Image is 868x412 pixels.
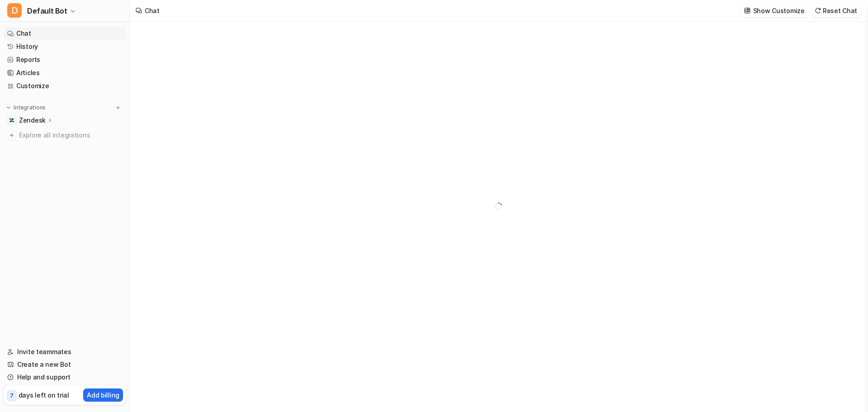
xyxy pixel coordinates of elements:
[83,388,123,402] button: Add billing
[115,104,121,111] img: menu_add.svg
[145,6,160,15] div: Chat
[741,4,808,17] button: Show Customize
[4,53,126,66] a: Reports
[7,131,16,140] img: explore all integrations
[4,103,48,112] button: Integrations
[744,7,750,14] img: customize
[10,392,14,400] p: 7
[27,5,67,17] span: Default Bot
[4,129,126,142] a: Explore all integrations
[19,390,69,400] p: days left on trial
[7,3,22,18] span: D
[4,371,126,384] a: Help and support
[4,40,126,53] a: History
[19,116,46,125] p: Zendesk
[4,66,126,79] a: Articles
[87,390,119,400] p: Add billing
[4,80,126,92] a: Customize
[4,27,126,40] a: Chat
[14,104,46,111] p: Integrations
[5,104,12,111] img: expand menu
[815,7,821,14] img: reset
[9,118,14,123] img: Zendesk
[4,358,126,371] a: Create a new Bot
[812,4,861,17] button: Reset Chat
[19,128,123,142] span: Explore all integrations
[4,346,126,358] a: Invite teammates
[753,6,805,15] p: Show Customize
